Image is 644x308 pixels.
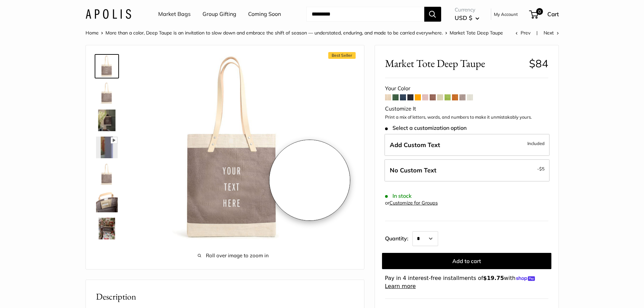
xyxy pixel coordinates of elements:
a: Customize for Groups [389,200,438,206]
a: Market Tote Deep Taupe [95,216,119,241]
a: Group Gifting [202,9,236,19]
span: Market Tote Deep Taupe [450,30,503,36]
button: Search [424,7,441,22]
img: Market Tote Deep Taupe [96,55,118,77]
a: Prev [516,30,530,36]
span: $5 [539,166,545,171]
span: Add Custom Text [390,141,440,149]
a: Market Bags [158,9,191,19]
span: Included [527,139,545,147]
button: Add to cart [382,253,551,269]
span: Select a customization option [385,125,467,131]
a: Market Tote Deep Taupe [95,135,119,160]
a: Market Tote Deep Taupe [95,189,119,214]
p: Print a mix of letters, words, and numbers to make it unmistakably yours. [385,114,548,121]
span: $84 [529,57,548,70]
div: or [385,198,438,208]
div: Customize It [385,104,548,114]
a: More than a color, Deep Taupe is an invitation to slow down and embrace the shift of season — und... [105,30,443,36]
img: Market Tote Deep Taupe [96,137,118,158]
span: Market Tote Deep Taupe [385,57,524,70]
input: Search... [306,7,424,22]
button: USD $ [455,13,479,23]
img: Apolis [86,9,131,19]
a: Market Tote Deep Taupe [95,81,119,105]
span: Cart [547,10,559,18]
a: Market Tote Deep Taupe [95,162,119,187]
img: Market Tote Deep Taupe [96,164,118,185]
label: Leave Blank [384,159,550,182]
a: Market Tote Deep Taupe [95,108,119,133]
img: Market Tote Deep Taupe [96,218,118,239]
a: Home [86,30,99,36]
span: 0 [536,8,543,15]
img: Market Tote Deep Taupe [96,110,118,131]
a: Market Tote Deep Taupe [95,54,119,78]
img: Market Tote Deep Taupe [96,191,118,212]
span: Currency [455,5,479,15]
span: Roll over image to zoom in [140,251,327,260]
img: Market Tote Deep Taupe [140,55,327,242]
nav: Breadcrumb [86,28,503,37]
span: No Custom Text [390,166,436,174]
span: - [537,165,545,173]
a: My Account [494,10,518,18]
span: In stock [385,193,412,199]
a: Next [544,30,559,36]
a: Coming Soon [248,9,281,19]
img: Market Tote Deep Taupe [96,82,118,104]
div: Your Color [385,84,548,94]
label: Quantity: [385,229,412,246]
a: 0 Cart [530,9,559,20]
h2: Description [96,290,354,303]
label: Add Custom Text [384,134,550,156]
span: USD $ [455,14,472,21]
span: Best Seller [328,52,356,59]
